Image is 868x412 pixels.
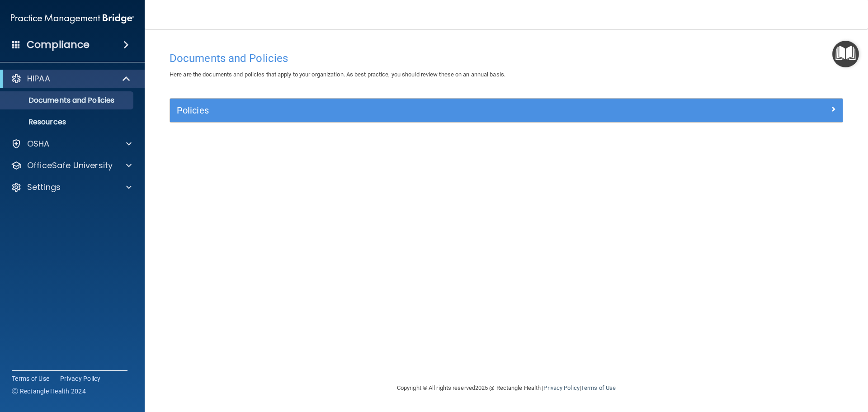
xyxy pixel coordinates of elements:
a: Privacy Policy [543,384,579,391]
span: Ⓒ Rectangle Health 2024 [12,387,86,396]
div: Copyright © All rights reserved 2025 @ Rectangle Health | | [341,374,671,403]
a: OSHA [11,138,132,149]
a: Settings [11,182,132,193]
h4: Compliance [27,38,90,51]
a: Privacy Policy [60,374,101,383]
a: OfficeSafe University [11,160,132,171]
a: Terms of Use [581,384,616,391]
button: Open Resource Center [832,41,859,67]
p: Documents and Policies [6,96,129,105]
p: HIPAA [27,73,50,84]
p: Settings [27,182,61,193]
p: OfficeSafe University [27,160,113,171]
h5: Policies [177,105,668,115]
a: HIPAA [11,73,131,84]
p: Resources [6,118,129,127]
iframe: Drift Widget Chat Controller [712,348,857,384]
a: Terms of Use [12,374,49,383]
span: Here are the documents and policies that apply to your organization. As best practice, you should... [170,71,505,78]
p: OSHA [27,138,50,149]
a: Policies [177,103,836,118]
h4: Documents and Policies [170,52,843,64]
img: PMB logo [11,9,134,28]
